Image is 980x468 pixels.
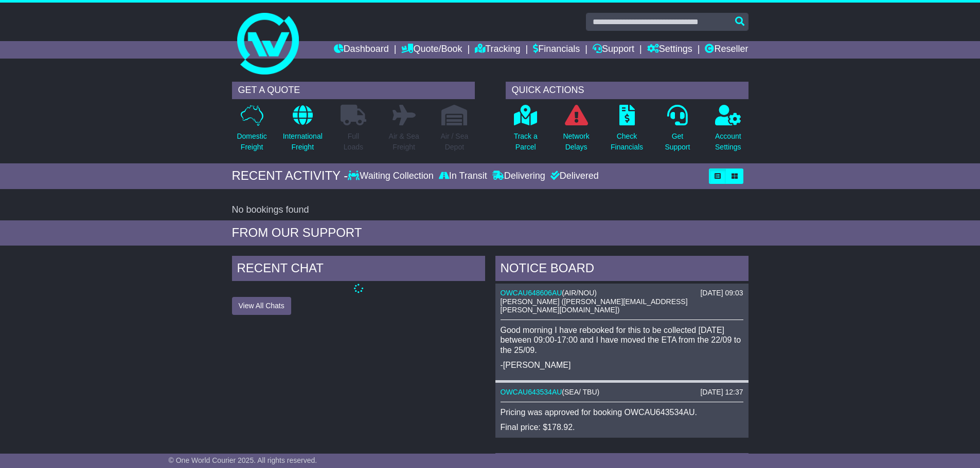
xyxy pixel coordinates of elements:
div: [DATE] 12:37 [700,388,743,397]
div: [DATE] 09:03 [700,289,743,297]
p: Account Settings [715,131,741,153]
div: QUICK ACTIONS [506,82,749,99]
div: RECENT ACTIVITY - [232,169,348,183]
a: CheckFinancials [610,104,644,158]
p: Final price: $178.92. [501,422,743,432]
p: Get Support [665,131,690,153]
div: Delivering [490,171,548,182]
a: OWCAU643534AU [501,388,562,396]
p: Full Loads [341,131,366,153]
div: NOTICE BOARD [495,256,749,284]
a: DomesticFreight [236,104,267,158]
span: [PERSON_NAME] ([PERSON_NAME][EMAIL_ADDRESS][PERSON_NAME][DOMAIN_NAME]) [501,297,688,314]
p: Pricing was approved for booking OWCAU643534AU. [501,407,743,417]
div: ( ) [501,388,743,397]
button: View All Chats [232,297,291,315]
p: International Freight [283,131,323,153]
a: Settings [647,41,692,59]
p: Network Delays [563,131,589,153]
a: InternationalFreight [282,104,323,158]
a: Financials [533,41,580,59]
p: Air & Sea Freight [389,131,419,153]
a: OWCAU648606AU [501,289,562,297]
p: -[PERSON_NAME] [501,360,743,370]
div: No bookings found [232,204,749,216]
div: RECENT CHAT [232,256,485,284]
div: Waiting Collection [348,171,436,182]
span: AIR/NOU [564,289,594,297]
div: Delivered [548,171,599,182]
p: More details: . [501,437,743,447]
p: Domestic Freight [237,131,266,153]
div: GET A QUOTE [232,82,475,99]
a: Tracking [475,41,520,59]
p: Track a Parcel [514,131,538,153]
a: Track aParcel [513,104,538,158]
a: Reseller [705,41,748,59]
a: Quote/Book [401,41,462,59]
div: In Transit [436,171,490,182]
span: © One World Courier 2025. All rights reserved. [169,456,317,464]
a: NetworkDelays [562,104,590,158]
p: Good morning I have rebooked for this to be collected [DATE] between 09:00-17:00 and I have moved... [501,325,743,355]
a: AccountSettings [715,104,742,158]
p: Air / Sea Depot [441,131,469,153]
a: Support [593,41,634,59]
div: ( ) [501,289,743,297]
div: FROM OUR SUPPORT [232,226,749,240]
a: Dashboard [334,41,389,59]
a: GetSupport [664,104,690,158]
p: Check Financials [611,131,643,153]
span: SEA/ TBU [564,388,597,396]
